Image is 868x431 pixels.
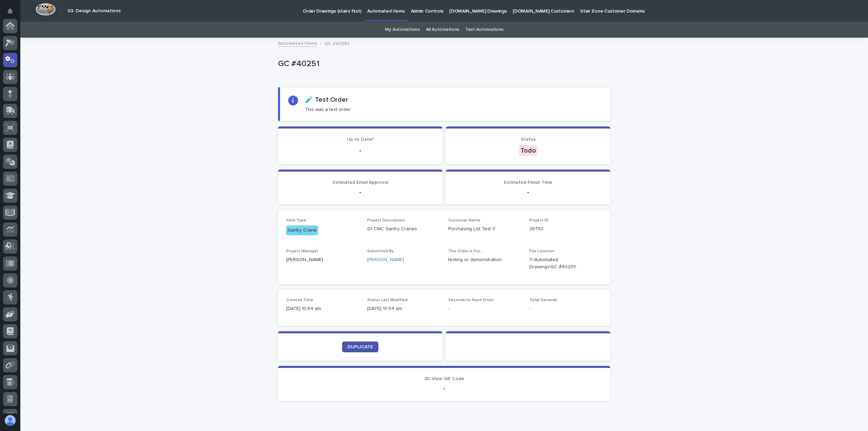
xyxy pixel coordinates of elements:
div: Gantry Crane [286,226,318,235]
p: GC #40251 [278,59,608,69]
div: Notifications [8,8,17,19]
p: - [286,188,434,196]
p: - [448,305,521,312]
p: This was a test order. [305,106,352,113]
span: Total Seconds [529,298,557,302]
p: [PERSON_NAME] [286,256,359,263]
: Y:\Automated Drawings\GC #40251\ [529,256,586,271]
a: Test Automations [465,22,504,38]
span: Item Type [286,218,306,222]
span: Customer Name [448,218,480,222]
span: Project ID [529,218,549,222]
span: Submitted By [367,249,394,253]
a: Automated Items [278,39,317,47]
span: DUPLICATE [348,345,373,349]
button: Notifications [3,4,17,18]
p: - [286,146,434,155]
p: - [286,385,602,393]
p: G1 CMC Gantry Cranes [367,226,440,233]
button: users-avatar [3,413,17,428]
span: Up to Date? [347,137,374,142]
p: GC #40251 [324,39,349,47]
span: File Location [529,249,554,253]
p: - [529,305,602,312]
span: Estimated Finish Time [504,180,552,185]
a: My Automations [385,22,420,38]
span: This Order is For... [448,249,483,253]
p: testing or demonstration [448,256,521,263]
span: Status Last Modified [367,298,408,302]
a: All Automations [426,22,459,38]
span: Project Description [367,218,405,222]
span: Status [521,137,536,142]
img: Workspace Logo [36,3,56,16]
span: Seconds to Send Email [448,298,493,302]
p: 26750 [529,226,602,233]
a: [PERSON_NAME] [367,256,404,263]
div: Todo [519,145,537,156]
a: DUPLICATE [342,341,378,352]
span: Created Time [286,298,313,302]
p: [DATE] 10:54 am [367,305,440,312]
p: Purchasing List Test 3 [448,226,521,233]
p: [DATE] 10:54 am [286,305,359,312]
span: 3D View QR Code [424,376,464,381]
h2: 03. Design Automations [67,8,121,14]
h2: 🧪 Test Order [305,96,348,104]
p: - [454,188,602,196]
span: Estimated Email Approval [333,180,388,185]
span: Project Manager [286,249,318,253]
